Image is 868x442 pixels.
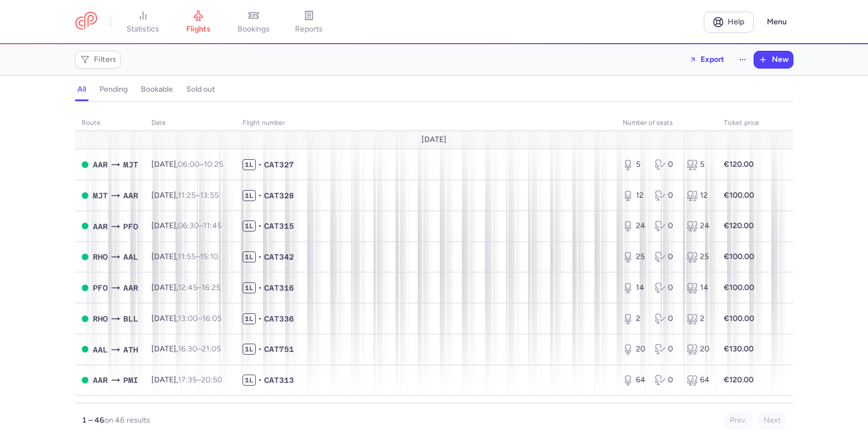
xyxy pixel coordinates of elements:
span: – [178,375,222,385]
time: 12:45 [178,283,197,292]
span: AAR [123,190,138,202]
span: • [258,220,262,231]
span: [DATE], [151,191,219,200]
span: • [258,282,262,293]
span: • [258,251,262,262]
time: 13:55 [200,191,219,200]
span: AAL [93,344,108,356]
span: CAT313 [264,375,294,386]
a: reports [281,10,336,34]
time: 06:30 [178,221,199,230]
strong: €120.00 [724,160,754,169]
span: 1L [243,190,256,201]
span: MJT [93,190,108,202]
span: CAT315 [264,220,294,231]
a: bookings [226,10,281,34]
div: 12 [687,190,710,201]
div: 24 [623,220,646,231]
span: RHO [93,313,108,325]
button: Filters [76,51,120,68]
span: PFO [93,282,108,294]
div: 2 [623,313,646,324]
span: on 46 results [104,415,150,425]
h4: bookable [141,85,173,94]
time: 11:45 [203,221,222,230]
strong: 1 – 46 [82,415,104,425]
span: Filters [94,55,117,64]
span: bookings [238,24,270,34]
div: 0 [655,313,678,324]
h4: sold out [186,85,215,94]
time: 16:30 [178,344,197,354]
time: 15:10 [200,252,218,261]
span: 1L [243,220,256,231]
strong: €120.00 [724,221,754,230]
div: 5 [623,159,646,170]
h4: all [77,85,86,94]
time: 06:00 [178,160,199,169]
time: 11:55 [178,252,196,261]
span: [DATE], [151,252,218,261]
span: • [258,313,262,324]
button: Menu [760,12,793,33]
strong: €130.00 [724,344,754,354]
div: 20 [687,344,710,355]
span: [DATE] [422,135,446,144]
button: Export [682,51,732,69]
span: Help [728,18,744,26]
span: MJT [123,159,138,171]
span: AAR [123,282,138,294]
span: New [772,55,788,64]
span: – [178,252,218,261]
span: CAT336 [264,313,294,324]
span: [DATE], [151,160,223,169]
span: CAT751 [264,344,294,355]
span: AAR [93,220,108,233]
time: 21:05 [202,344,221,354]
a: statistics [115,10,171,34]
div: 14 [623,282,646,293]
span: RHO [93,251,108,263]
span: CAT342 [264,251,294,262]
span: [DATE], [151,221,222,230]
span: flights [186,24,211,34]
time: 10:25 [204,160,223,169]
div: 0 [655,251,678,262]
time: 11:25 [178,191,196,200]
span: – [178,221,222,230]
th: number of seats [616,115,717,131]
span: reports [295,24,323,34]
span: ATH [123,344,138,356]
span: 1L [243,282,256,293]
strong: €100.00 [724,283,754,292]
time: 16:25 [202,283,220,292]
th: route [75,115,145,131]
span: PFO [123,220,138,233]
span: Export [701,55,724,64]
div: 0 [655,282,678,293]
span: • [258,344,262,355]
button: Prev. [724,412,753,429]
span: AAR [93,159,108,171]
span: – [178,314,222,323]
strong: €100.00 [724,191,754,200]
span: AAL [123,251,138,263]
div: 5 [687,159,710,170]
a: Help [704,12,754,33]
th: date [145,115,236,131]
div: 25 [687,251,710,262]
time: 17:35 [178,375,197,385]
div: 0 [655,220,678,231]
div: 0 [655,190,678,201]
span: [DATE], [151,375,222,385]
time: 20:50 [201,375,222,385]
span: 1L [243,313,256,324]
span: [DATE], [151,344,221,354]
strong: €100.00 [724,252,754,261]
time: 13:00 [178,314,198,323]
span: – [178,283,220,292]
a: CitizenPlane red outlined logo [75,12,97,32]
span: – [178,160,223,169]
div: 24 [687,220,710,231]
span: • [258,159,262,170]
